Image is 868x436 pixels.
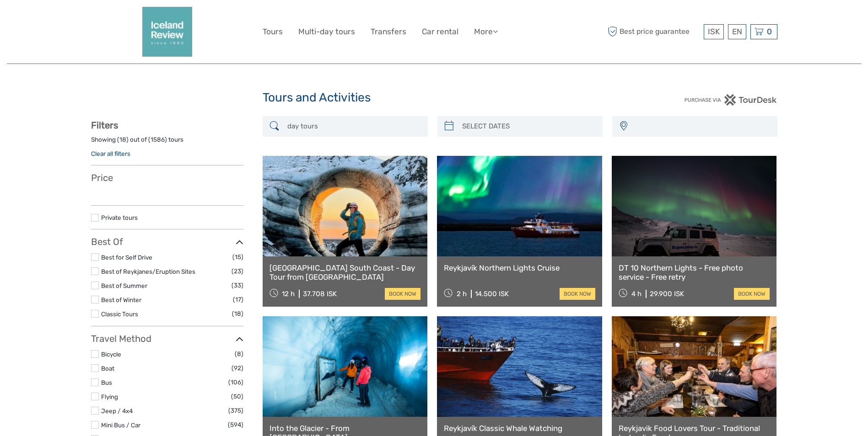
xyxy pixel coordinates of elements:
[91,236,243,247] h3: Best Of
[475,290,509,298] div: 14.500 ISK
[101,282,147,289] a: Best of Summer
[91,150,130,157] a: Clear all filters
[232,308,243,319] span: (18)
[101,351,121,358] a: Bicycle
[560,288,595,300] a: book now
[766,27,773,36] span: 0
[263,90,606,105] h1: Tours and Activities
[231,391,243,402] span: (50)
[263,25,283,38] a: Tours
[101,421,140,429] a: Mini Bus / Car
[444,424,595,433] a: Reykjavík Classic Whale Watching
[270,263,421,282] a: [GEOGRAPHIC_DATA] South Coast - Day Tour from [GEOGRAPHIC_DATA]
[650,290,684,298] div: 29.900 ISK
[101,310,138,318] a: Classic Tours
[232,252,243,262] span: (15)
[101,296,141,303] a: Best of Winter
[101,254,152,261] a: Best for Self Drive
[734,288,770,300] a: book now
[233,294,243,305] span: (17)
[101,214,138,221] a: Private tours
[228,405,243,416] span: (375)
[232,280,243,291] span: (33)
[151,135,165,144] label: 1586
[457,290,467,298] span: 2 h
[282,290,295,298] span: 12 h
[619,263,770,282] a: DT 10 Northern Lights - Free photo service - Free retry
[474,25,498,38] a: More
[101,365,114,372] a: Boat
[422,25,458,38] a: Car rental
[444,263,595,272] a: Reykjavík Northern Lights Cruise
[728,24,746,39] div: EN
[235,349,243,359] span: (8)
[101,268,195,275] a: Best of Reykjanes/Eruption Sites
[385,288,421,300] a: book now
[228,377,243,388] span: (106)
[232,363,243,373] span: (92)
[101,407,133,415] a: Jeep / 4x4
[631,290,642,298] span: 4 h
[91,135,243,149] div: Showing ( ) out of ( ) tours
[101,379,112,386] a: Bus
[371,25,406,38] a: Transfers
[142,7,192,57] img: 2352-2242c590-57d0-4cbf-9375-f685811e12ac_logo_big.png
[91,172,243,183] h3: Price
[101,393,118,400] a: Flying
[232,266,243,276] span: (23)
[119,135,126,144] label: 18
[458,118,598,134] input: SELECT DATES
[228,420,243,430] span: (594)
[684,94,777,106] img: PurchaseViaTourDesk.png
[606,24,701,39] span: Best price guarantee
[284,118,423,134] input: SEARCH
[91,120,118,131] strong: Filters
[298,25,355,38] a: Multi-day tours
[91,333,243,344] h3: Travel Method
[708,27,720,36] span: ISK
[303,290,337,298] div: 37.708 ISK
